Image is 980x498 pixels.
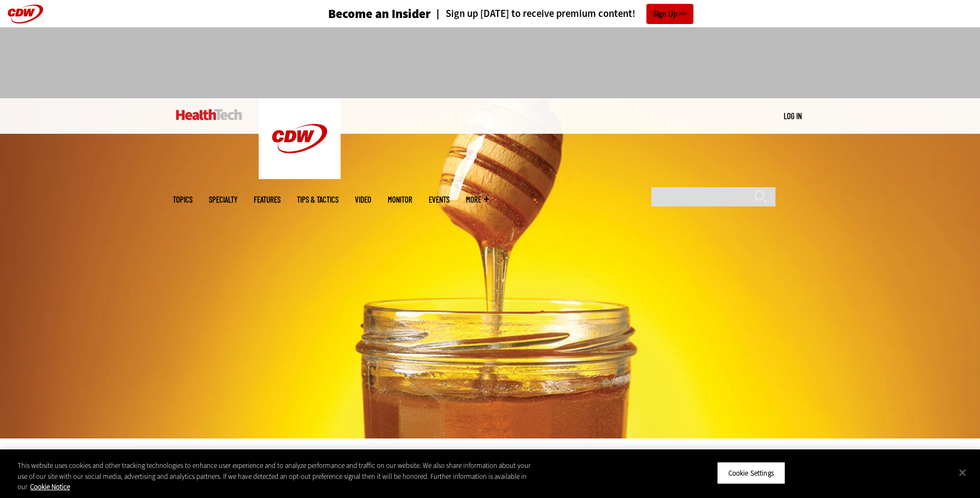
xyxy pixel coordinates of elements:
[429,195,450,204] a: Events
[431,9,635,19] a: Sign up [DATE] to receive premium content!
[209,195,237,204] span: Specialty
[176,109,242,120] img: Home
[328,8,431,20] h3: Become an Insider
[173,195,192,204] span: Topics
[259,98,341,179] img: Home
[388,195,412,204] a: MonITor
[355,195,371,204] a: Video
[297,195,339,204] a: Tips & Tactics
[784,110,802,122] div: User menu
[466,195,489,204] span: More
[646,4,693,24] a: Sign Up
[254,195,281,204] a: Features
[717,461,785,484] button: Cookie Settings
[784,111,802,121] a: Log in
[259,170,341,182] a: CDW
[291,38,689,87] iframe: advertisement
[950,460,975,484] button: Close
[30,482,70,491] a: More information about your privacy
[287,8,431,20] a: Become an Insider
[17,460,539,493] div: This website uses cookies and other tracking technologies to enhance user experience and to analy...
